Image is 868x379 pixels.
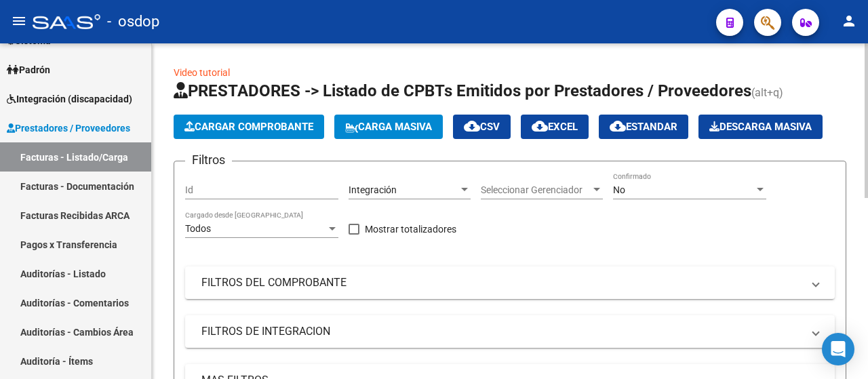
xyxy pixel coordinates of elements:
[7,121,130,136] span: Prestadores / Proveedores
[532,118,548,134] mat-icon: cloud_download
[365,221,456,237] span: Mostrar totalizadores
[345,121,432,133] span: Carga Masiva
[453,115,511,139] button: CSV
[613,184,625,195] span: No
[599,115,688,139] button: Estandar
[174,81,751,100] span: PRESTADORES -> Listado de CPBTs Emitidos por Prestadores / Proveedores
[464,121,500,133] span: CSV
[174,67,230,78] a: Video tutorial
[822,333,854,365] div: Open Intercom Messenger
[481,184,591,196] span: Seleccionar Gerenciador
[349,184,397,195] span: Integración
[709,121,812,133] span: Descarga Masiva
[201,324,802,339] mat-panel-title: FILTROS DE INTEGRACION
[464,118,480,134] mat-icon: cloud_download
[698,115,823,139] button: Descarga Masiva
[185,315,835,348] mat-expansion-panel-header: FILTROS DE INTEGRACION
[521,115,589,139] button: EXCEL
[185,223,211,234] span: Todos
[698,115,823,139] app-download-masive: Descarga masiva de comprobantes (adjuntos)
[7,92,132,106] span: Integración (discapacidad)
[107,7,159,37] span: - osdop
[532,121,578,133] span: EXCEL
[185,266,835,299] mat-expansion-panel-header: FILTROS DEL COMPROBANTE
[184,121,313,133] span: Cargar Comprobante
[334,115,443,139] button: Carga Masiva
[174,115,324,139] button: Cargar Comprobante
[201,275,802,290] mat-panel-title: FILTROS DEL COMPROBANTE
[751,86,783,99] span: (alt+q)
[7,62,50,77] span: Padrón
[610,118,626,134] mat-icon: cloud_download
[185,151,232,169] h3: Filtros
[841,13,857,29] mat-icon: person
[11,13,27,29] mat-icon: menu
[610,121,677,133] span: Estandar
